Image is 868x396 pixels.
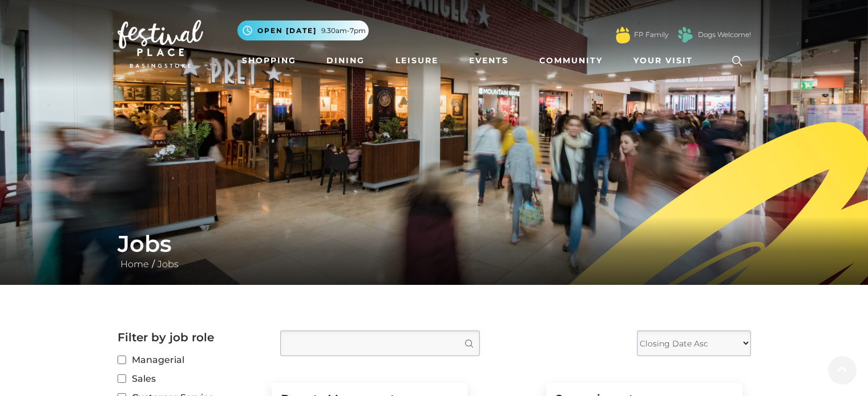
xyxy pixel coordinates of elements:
label: Managerial [118,353,263,367]
a: Home [118,259,152,270]
a: Leisure [391,50,443,71]
a: Dining [322,50,369,71]
a: Your Visit [629,50,703,71]
a: Community [535,50,607,71]
img: Festival Place Logo [118,20,203,68]
a: FP Family [634,30,668,40]
a: Dogs Welcome! [698,30,751,40]
a: Events [465,50,513,71]
label: Sales [118,371,263,386]
a: Shopping [237,50,301,71]
a: Jobs [155,259,181,270]
span: Open [DATE] [257,26,317,36]
h1: Jobs [118,230,751,258]
h2: Filter by job role [118,330,263,344]
div: / [109,230,760,271]
button: Open [DATE] 9.30am-7pm [237,21,369,40]
span: 9.30am-7pm [321,26,366,36]
span: Your Visit [633,55,693,67]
